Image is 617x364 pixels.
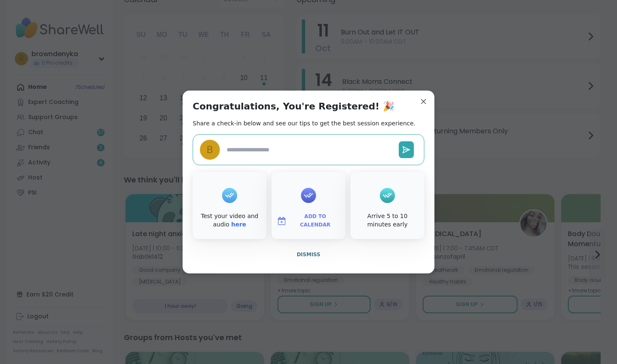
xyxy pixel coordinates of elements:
[194,212,265,229] div: Test your video and audio
[193,101,394,112] h1: Congratulations, You're Registered! 🎉
[231,221,246,228] a: here
[352,212,423,229] div: Arrive 5 to 10 minutes early
[277,216,287,226] img: ShareWell Logomark
[297,252,320,257] span: Dismiss
[193,119,416,127] h2: Share a check-in below and see our tips to get the best session experience.
[290,213,340,229] span: Add to Calendar
[193,246,424,263] button: Dismiss
[207,143,213,157] span: b
[273,212,344,230] button: Add to Calendar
